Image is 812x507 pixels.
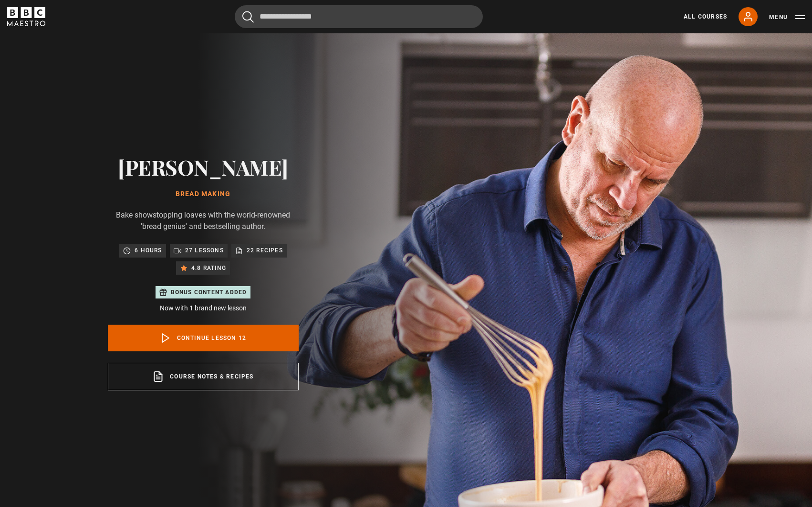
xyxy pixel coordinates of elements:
h1: Bread Making [108,190,299,198]
p: 4.8 rating [191,263,226,273]
p: Bonus content added [171,288,247,297]
p: 22 recipes [247,246,283,255]
p: Now with 1 brand new lesson [108,303,299,313]
a: All Courses [684,12,727,21]
h2: [PERSON_NAME] [108,155,299,179]
p: 27 lessons [185,246,224,255]
p: Bake showstopping loaves with the world-renowned 'bread genius' and bestselling author. [108,209,299,232]
button: Submit the search query [242,11,254,23]
button: Toggle navigation [769,12,805,22]
a: Course notes & recipes [108,363,299,390]
p: 6 hours [135,246,162,255]
input: Search [235,5,483,28]
a: Continue lesson 12 [108,325,299,351]
svg: BBC Maestro [7,7,45,26]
